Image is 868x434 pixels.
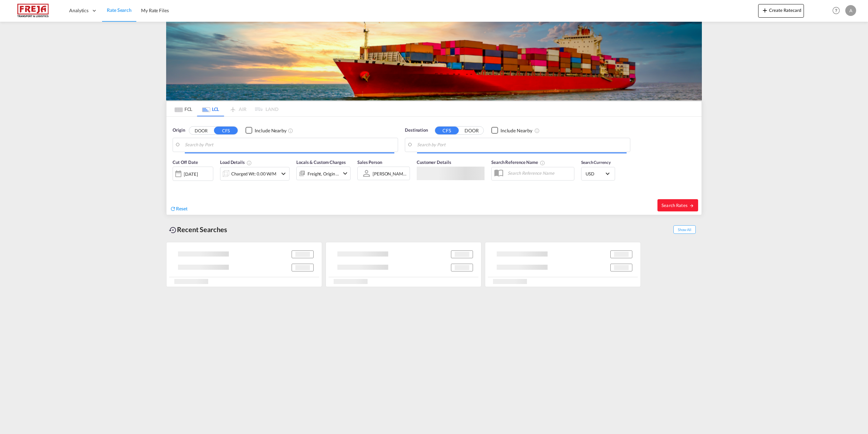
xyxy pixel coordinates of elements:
img: LCL+%26+FCL+BACKGROUND.png [166,22,702,100]
div: Origin DOOR CFS Checkbox No InkUnchecked: Ignores neighbouring ports when fetching rates.Checked ... [166,117,702,215]
span: Customer Details [417,159,451,165]
span: Analytics [69,7,88,14]
md-icon: Chargeable Weight [246,160,252,166]
div: [DATE] [173,167,213,181]
span: USD [586,171,605,177]
input: Search by Port [417,140,627,150]
div: Include Nearby [500,127,532,134]
input: Search Reference Name [504,168,574,178]
span: Search Currency [581,160,611,165]
div: icon-refreshReset [170,205,188,213]
button: DOOR [460,127,484,134]
md-icon: icon-chevron-down [279,170,288,178]
div: Include Nearby [255,127,287,134]
md-icon: icon-backup-restore [169,226,177,234]
span: Locals & Custom Charges [296,159,346,165]
span: Origin [173,127,185,134]
img: 586607c025bf11f083711d99603023e7.png [10,3,56,18]
span: Search Reference Name [491,159,545,165]
div: Help [830,5,845,17]
div: Charged Wt: 0.00 W/Micon-chevron-down [220,167,290,181]
md-icon: Your search will be saved by the below given name [540,160,545,166]
span: Reset [176,206,188,211]
md-checkbox: Checkbox No Ink [245,127,287,134]
button: CFS [214,127,238,134]
md-icon: Unchecked: Ignores neighbouring ports when fetching rates.Checked : Includes neighbouring ports w... [288,128,293,133]
span: Cut Off Date [173,159,198,165]
span: Rate Search [107,7,132,13]
span: Show All [673,225,696,234]
md-icon: icon-arrow-right [689,203,694,208]
md-icon: icon-chevron-down [341,169,349,177]
div: Charged Wt: 0.00 W/M [231,169,276,178]
span: My Rate Files [141,7,169,13]
md-pagination-wrapper: Use the left and right arrow keys to navigate between tabs [170,101,278,116]
button: DOOR [189,127,213,134]
md-tab-item: FCL [170,101,197,116]
button: Search Ratesicon-arrow-right [657,199,698,211]
md-icon: Unchecked: Ignores neighbouring ports when fetching rates.Checked : Includes neighbouring ports w... [534,128,540,133]
div: Recent Searches [166,222,230,237]
button: CFS [435,127,459,134]
button: icon-plus 400-fgCreate Ratecard [758,4,804,18]
md-tab-item: LCL [197,101,224,116]
span: Load Details [220,159,252,165]
md-datepicker: Select [173,180,178,189]
span: Search Rates [662,203,694,208]
div: Freight Origin Destination [308,169,339,178]
span: Destination [405,127,428,134]
md-icon: icon-plus 400-fg [761,6,769,14]
div: Freight Origin Destinationicon-chevron-down [296,167,351,180]
span: Help [830,5,842,16]
md-icon: icon-refresh [170,206,176,212]
md-select: Select Currency: $ USDUnited States Dollar [585,169,611,178]
div: [PERSON_NAME] [PERSON_NAME] [373,171,442,176]
md-select: Sales Person: Anne Steensen Blicher [372,169,408,178]
input: Search by Port [185,140,394,150]
div: A [845,5,856,16]
span: Sales Person [357,159,382,165]
div: [DATE] [184,171,198,177]
md-checkbox: Checkbox No Ink [491,127,532,134]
